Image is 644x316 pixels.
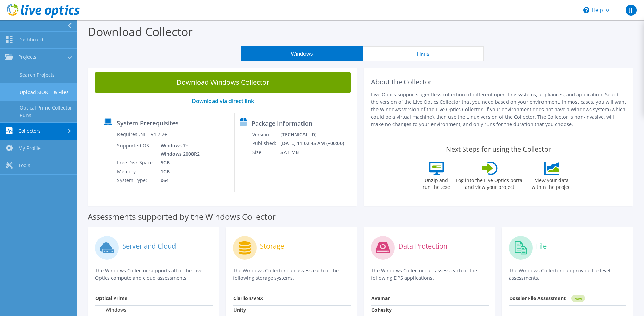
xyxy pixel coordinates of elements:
td: x64 [155,176,204,185]
label: Requires .NET V4.7.2+ [117,131,167,138]
td: Memory: [117,167,155,176]
td: Free Disk Space: [117,158,155,167]
svg: \n [583,7,589,13]
label: Download Collector [88,24,193,39]
strong: Optical Prime [95,295,127,301]
h2: About the Collector [371,78,627,86]
button: Windows [241,46,363,61]
tspan: NEW! [574,297,581,300]
p: The Windows Collector can assess each of the following DPS applications. [371,267,489,282]
p: The Windows Collector can provide file level assessments. [509,267,626,282]
td: Size: [252,148,280,157]
strong: Clariion/VNX [233,295,263,301]
td: Published: [252,139,280,148]
label: System Prerequisites [117,120,179,126]
label: Data Protection [398,243,447,250]
label: View your data within the project [528,175,576,191]
a: Download via direct link [192,97,254,105]
p: The Windows Collector can assess each of the following storage systems. [233,267,350,282]
label: Next Steps for using the Collector [446,145,551,153]
label: Package Information [252,120,312,127]
label: Assessments supported by the Windows Collector [88,213,276,220]
span: JJ [626,5,637,16]
label: Unzip and run the .exe [421,175,452,191]
td: Version: [252,130,280,139]
label: Windows [95,307,126,313]
td: 57.1 MB [280,148,353,157]
strong: Dossier File Assessment [509,295,566,301]
a: Download Windows Collector [95,72,351,93]
td: Windows 7+ Windows 2008R2+ [155,141,204,158]
label: File [536,243,547,250]
label: Storage [260,243,284,250]
button: Linux [363,46,484,61]
strong: Cohesity [371,307,392,313]
p: The Windows Collector supports all of the Live Optics compute and cloud assessments. [95,267,213,282]
label: Server and Cloud [122,243,176,250]
label: Log into the Live Optics portal and view your project [456,175,524,191]
td: 5GB [155,158,204,167]
strong: Unity [233,307,246,313]
strong: Avamar [371,295,390,301]
td: [DATE] 11:02:45 AM (+00:00) [280,139,353,148]
td: 1GB [155,167,204,176]
p: Live Optics supports agentless collection of different operating systems, appliances, and applica... [371,91,627,128]
td: Supported OS: [117,141,155,158]
td: [TECHNICAL_ID] [280,130,353,139]
td: System Type: [117,176,155,185]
